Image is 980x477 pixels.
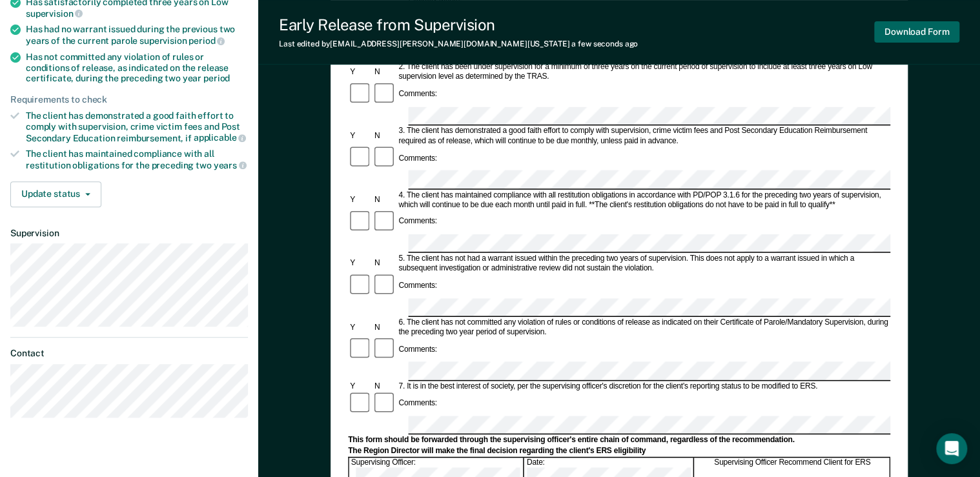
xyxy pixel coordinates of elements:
div: Open Intercom Messenger [936,433,967,464]
div: Has not committed any violation of rules or conditions of release, as indicated on the release ce... [26,52,248,84]
div: Requirements to check [10,94,248,105]
div: N [373,381,397,391]
div: Comments: [396,345,438,354]
div: Early Release from Supervision [279,15,638,34]
span: years [214,160,247,170]
div: Y [348,67,373,77]
div: Y [348,323,373,332]
span: period [203,73,230,83]
div: The client has maintained compliance with all restitution obligations for the preceding two [26,148,248,170]
dt: Supervision [10,228,248,239]
div: Has had no warrant issued during the previous two years of the current parole supervision [26,24,248,46]
div: Y [348,195,373,205]
div: N [373,259,397,269]
div: Y [348,259,373,269]
button: Download Form [874,21,959,43]
div: Comments: [396,217,438,227]
div: Comments: [396,281,438,290]
div: The Region Director will make the final decision regarding the client's ERS eligibility [348,447,890,456]
div: The client has demonstrated a good faith effort to comply with supervision, crime victim fees and... [26,110,248,143]
div: N [373,131,397,141]
div: This form should be forwarded through the supervising officer's entire chain of command, regardle... [348,436,890,445]
div: 2. The client has been under supervision for a minimum of three years on the current period of su... [396,63,890,82]
button: Update status [10,181,101,207]
span: period [189,36,225,46]
div: 4. The client has maintained compliance with all restitution obligations in accordance with PD/PO... [396,190,890,210]
div: 5. The client has not had a warrant issued within the preceding two years of supervision. This do... [396,254,890,273]
span: a few seconds ago [571,39,638,48]
div: 6. The client has not committed any violation of rules or conditions of release as indicated on t... [396,318,890,337]
div: 3. The client has demonstrated a good faith effort to comply with supervision, crime victim fees ... [396,127,890,146]
span: supervision [26,8,83,19]
div: Last edited by [EMAIL_ADDRESS][PERSON_NAME][DOMAIN_NAME][US_STATE] [279,39,638,48]
div: Y [348,381,373,391]
div: Comments: [396,399,438,409]
div: 7. It is in the best interest of society, per the supervising officer's discretion for the client... [396,381,890,391]
span: applicable [194,132,246,143]
div: N [373,323,397,332]
div: Comments: [396,90,438,99]
div: Comments: [396,154,438,163]
div: Y [348,131,373,141]
div: N [373,67,397,77]
dt: Contact [10,348,248,359]
div: N [373,195,397,205]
